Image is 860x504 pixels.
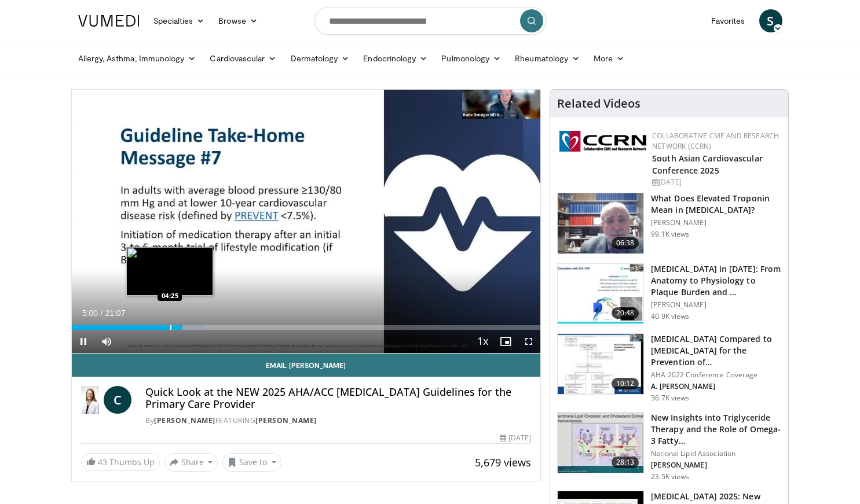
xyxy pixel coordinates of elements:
[475,455,531,469] span: 5,679 views
[558,334,643,394] img: 7c0f9b53-1609-4588-8498-7cac8464d722.150x105_q85_crop-smart_upscale.jpg
[517,330,540,353] button: Fullscreen
[651,300,781,310] p: [PERSON_NAME]
[145,415,531,426] div: By FEATURING
[81,386,100,414] img: Dr. Catherine P. Benziger
[558,413,643,473] img: 45ea033d-f728-4586-a1ce-38957b05c09e.150x105_q85_crop-smart_upscale.jpg
[612,378,639,389] span: 10:12
[557,333,781,403] a: 10:12 [MEDICAL_DATA] Compared to [MEDICAL_DATA] for the Prevention of… AHA 2022 Conference Covera...
[284,47,357,70] a: Dermatology
[222,453,281,472] button: Save to
[78,15,140,27] img: VuMedi Logo
[154,415,215,425] a: [PERSON_NAME]
[164,453,218,472] button: Share
[651,193,781,216] h3: What Does Elevated Troponin Mean in [MEDICAL_DATA]?
[81,453,160,471] a: 43 Thumbs Up
[72,90,541,354] video-js: Video Player
[651,263,781,298] h3: [MEDICAL_DATA] in [DATE]: From Anatomy to Physiology to Plaque Burden and …
[651,230,689,239] p: 99.1K views
[72,325,541,330] div: Progress Bar
[704,9,752,32] a: Favorites
[651,370,781,380] p: AHA 2022 Conference Coverage
[500,433,531,443] div: [DATE]
[651,382,781,391] p: A. [PERSON_NAME]
[612,307,639,319] span: 20:48
[651,393,689,403] p: 36.7K views
[434,47,508,70] a: Pulmonology
[557,412,781,481] a: 28:13 New Insights into Triglyceride Therapy and the Role of Omega-3 Fatty… National Lipid Associ...
[82,308,98,318] span: 5:00
[211,9,265,32] a: Browse
[557,193,781,254] a: 06:38 What Does Elevated Troponin Mean in [MEDICAL_DATA]? [PERSON_NAME] 99.1K views
[612,237,639,249] span: 06:38
[557,97,641,111] h4: Related Videos
[95,330,118,353] button: Mute
[557,263,781,325] a: 20:48 [MEDICAL_DATA] in [DATE]: From Anatomy to Physiology to Plaque Burden and … [PERSON_NAME] 4...
[104,386,131,414] a: C
[98,457,107,468] span: 43
[558,193,643,253] img: 98daf78a-1d22-4ebe-927e-10afe95ffd94.150x105_q85_crop-smart_upscale.jpg
[559,131,646,152] img: a04ee3ba-8487-4636-b0fb-5e8d268f3737.png.150x105_q85_autocrop_double_scale_upscale_version-0.2.png
[651,333,781,368] h3: [MEDICAL_DATA] Compared to [MEDICAL_DATA] for the Prevention of…
[203,47,283,70] a: Cardiovascular
[314,7,546,35] input: Search topics, interventions
[494,330,517,353] button: Enable picture-in-picture mode
[652,131,779,151] a: Collaborative CME and Research Network (CCRN)
[255,415,317,425] a: [PERSON_NAME]
[71,47,203,70] a: Allergy, Asthma, Immunology
[558,264,643,324] img: 823da73b-7a00-425d-bb7f-45c8b03b10c3.150x105_q85_crop-smart_upscale.jpg
[72,354,541,377] a: Email [PERSON_NAME]
[612,457,639,468] span: 28:13
[587,47,631,70] a: More
[147,9,212,32] a: Specialties
[651,472,689,481] p: 23.5K views
[651,218,781,227] p: [PERSON_NAME]
[471,330,494,353] button: Playback Rate
[105,308,125,318] span: 21:07
[508,47,587,70] a: Rheumatology
[651,312,689,321] p: 40.9K views
[651,461,781,470] p: [PERSON_NAME]
[145,386,531,411] h4: Quick Look at the NEW 2025 AHA/ACC [MEDICAL_DATA] Guidelines for the Primary Care Provider
[356,47,434,70] a: Endocrinology
[652,153,763,176] a: South Asian Cardiovascular Conference 2025
[101,308,103,318] span: /
[651,449,781,458] p: National Lipid Association
[72,330,95,353] button: Pause
[126,247,213,296] img: image.jpeg
[652,177,779,187] div: [DATE]
[759,9,782,32] a: S
[651,412,781,447] h3: New Insights into Triglyceride Therapy and the Role of Omega-3 Fatty…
